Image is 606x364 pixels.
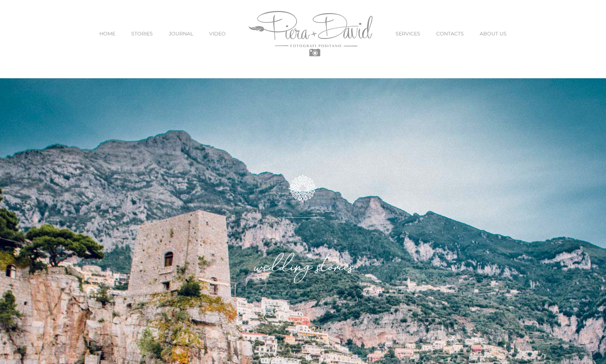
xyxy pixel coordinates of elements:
[99,31,115,36] span: HOME
[436,31,464,36] span: CONTACTS
[209,19,226,49] a: VIDEO
[396,31,420,36] span: SERVICES
[480,31,507,36] span: ABOUT US
[99,19,115,49] a: HOME
[289,175,317,202] img: ghiri_bianco
[209,31,226,36] span: VIDEO
[169,31,193,36] span: JOURNAL
[436,19,464,49] a: CONTACTS
[480,19,507,49] a: ABOUT US
[249,11,373,56] img: Piera Plus David Photography Positano Logo
[169,19,193,49] a: JOURNAL
[396,19,420,49] a: SERVICES
[131,19,153,49] a: STORIES
[253,257,353,280] em: wedding stories
[131,31,153,36] span: STORIES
